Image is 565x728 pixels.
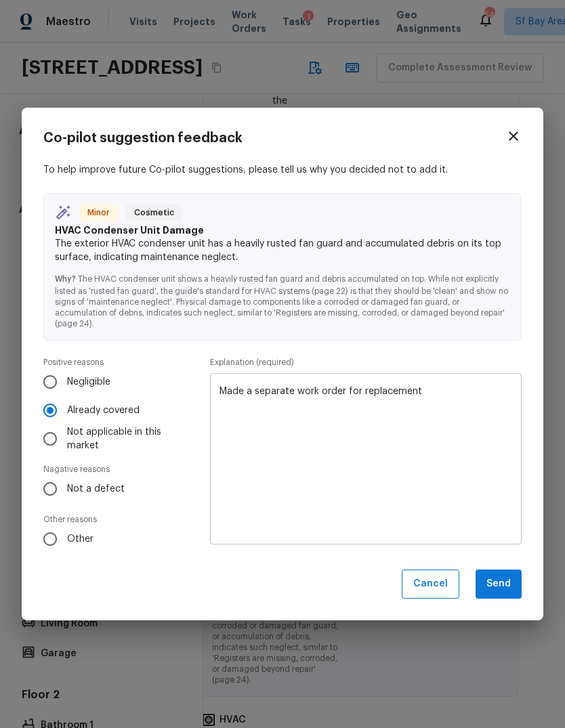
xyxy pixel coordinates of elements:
p: The HVAC condenser unit shows a heavily rusted fan guard and debris accumulated on top. While not... [55,264,510,329]
button: Cancel [402,570,459,599]
span: Other [67,532,93,546]
span: Minor [82,206,115,219]
p: Other reasons [43,514,199,525]
p: Explanation (required) [210,357,522,368]
span: Not a defect [67,482,125,496]
span: Why? [55,275,76,283]
p: Nagative reasons [43,464,199,475]
span: Not applicable in this market [67,425,188,452]
p: To help improve future Co-pilot suggestions, please tell us why you decided not to add it. [43,163,522,177]
span: Already covered [67,404,140,417]
textarea: Made a separate work order for replacement [219,385,512,534]
p: HVAC Condenser Unit Damage [55,223,510,237]
p: The exterior HVAC condenser unit has a heavily rusted fan guard and accumulated debris on its top... [55,237,510,264]
p: Positive reasons [43,357,199,368]
h4: Co-pilot suggestion feedback [43,129,243,147]
span: Negligible [67,375,110,389]
button: Send [476,570,522,599]
span: Cosmetic [129,206,180,219]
